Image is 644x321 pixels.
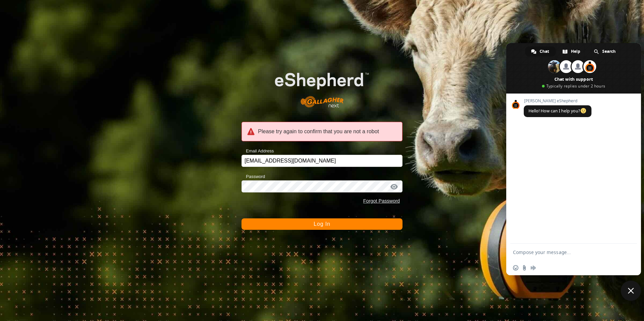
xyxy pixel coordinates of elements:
img: E-shepherd Logo [258,59,386,114]
div: Close chat [621,281,641,301]
span: Hello! How can I help you? [528,108,587,114]
label: Password [241,173,265,180]
span: Audio message [530,265,536,271]
div: Please try again to confirm that you are not a robot [241,122,402,141]
a: Forgot Password [363,198,400,204]
input: Email Address [241,155,402,167]
div: Help [556,46,587,57]
div: Search [588,46,622,57]
span: Help [571,46,580,57]
span: Search [602,46,616,57]
textarea: Compose your message... [513,249,619,255]
span: Chat [540,46,549,57]
span: Insert an emoji [513,265,518,271]
span: Log In [314,221,330,227]
span: [PERSON_NAME] eShepherd [524,99,591,103]
div: Chat [525,46,556,57]
label: Email Address [241,148,274,154]
button: Log In [241,218,402,230]
span: Send a file [522,265,527,271]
